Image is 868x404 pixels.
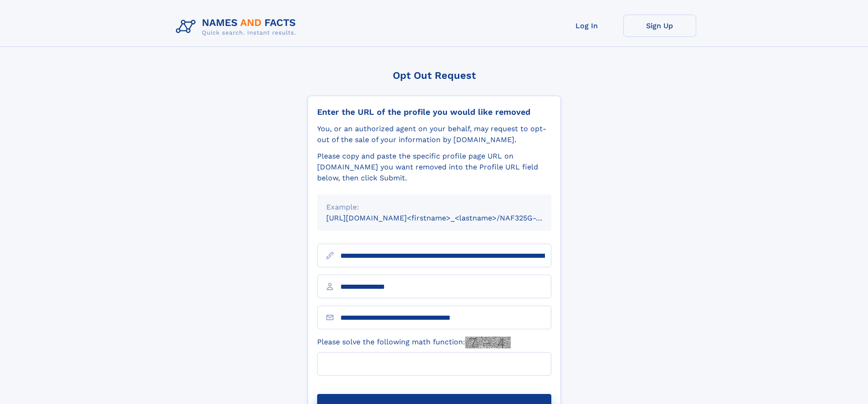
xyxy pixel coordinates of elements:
[317,151,551,184] div: Please copy and paste the specific profile page URL on [DOMAIN_NAME] you want removed into the Pr...
[326,202,542,213] div: Example:
[308,70,561,81] div: Opt Out Request
[317,107,551,117] div: Enter the URL of the profile you would like removed
[317,123,551,145] div: You, or an authorized agent on your behalf, may request to opt-out of the sale of your informatio...
[623,15,696,37] a: Sign Up
[317,337,511,348] label: Please solve the following math function:
[550,15,623,37] a: Log In
[172,15,303,39] img: Logo Names and Facts
[326,214,569,222] small: [URL][DOMAIN_NAME]<firstname>_<lastname>/NAF325G-xxxxxxxx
